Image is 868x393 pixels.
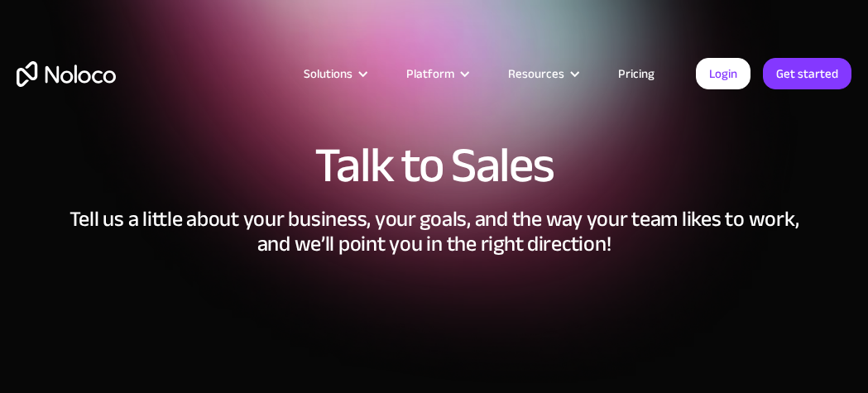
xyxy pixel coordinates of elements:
[763,58,851,89] a: Get started
[386,63,487,84] div: Platform
[487,63,597,84] div: Resources
[17,207,851,256] h2: Tell us a little about your business, your goals, and the way your team likes to work, and we’ll ...
[283,63,386,84] div: Solutions
[508,63,564,84] div: Resources
[406,63,454,84] div: Platform
[597,63,675,84] a: Pricing
[17,61,116,87] a: home
[17,141,851,190] h1: Talk to Sales
[696,58,751,89] a: Login
[304,63,352,84] div: Solutions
